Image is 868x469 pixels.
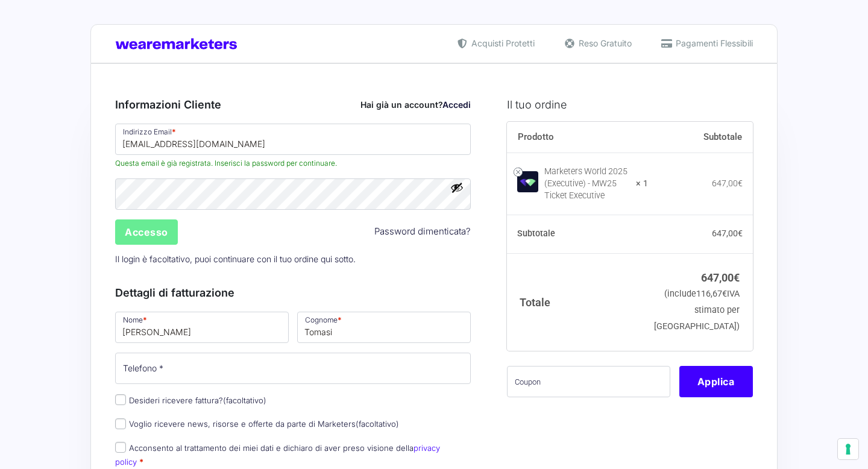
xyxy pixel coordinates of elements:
[115,312,289,343] input: Nome *
[517,171,538,192] img: Marketers World 2025 (Executive) - MW25 Ticket Executive
[838,439,858,459] button: Le tue preferenze relative al consenso per le tecnologie di tracciamento
[654,289,740,332] small: (include IVA stimato per [GEOGRAPHIC_DATA])
[374,225,471,239] a: Password dimenticata?
[115,158,471,169] span: Questa email è già registrata. Inserisci la password per continuare.
[297,312,471,343] input: Cognome *
[738,178,743,188] span: €
[734,271,740,284] span: €
[507,253,649,350] th: Totale
[115,219,178,245] input: Accesso
[115,418,126,429] input: Voglio ricevere news, risorse e offerte da parte di Marketers(facoltativo)
[712,228,743,238] bdi: 647,00
[648,122,753,153] th: Subtotale
[115,394,126,405] input: Desideri ricevere fattura?(facoltativo)
[722,289,727,299] span: €
[115,96,471,113] h3: Informazioni Cliente
[111,247,475,271] p: Il login è facoltativo, puoi continuare con il tuo ordine qui sotto.
[468,37,535,49] span: Acquisti Protetti
[356,419,399,429] span: (facoltativo)
[576,37,632,49] span: Reso Gratuito
[712,178,743,188] bdi: 647,00
[442,99,471,110] a: Accedi
[115,419,399,429] label: Voglio ricevere news, risorse e offerte da parte di Marketers
[738,228,743,238] span: €
[701,271,740,284] bdi: 647,00
[636,178,648,190] strong: × 1
[679,366,753,397] button: Applica
[115,443,440,467] label: Acconsento al trattamento dei miei dati e dichiaro di aver preso visione della
[696,289,727,299] span: 116,67
[10,422,46,458] iframe: Customerly Messenger Launcher
[507,366,670,397] input: Coupon
[544,166,629,202] div: Marketers World 2025 (Executive) - MW25 Ticket Executive
[115,285,471,301] h3: Dettagli di fatturazione
[115,395,266,405] label: Desideri ricevere fattura?
[507,215,649,254] th: Subtotale
[673,37,753,49] span: Pagamenti Flessibili
[507,122,649,153] th: Prodotto
[360,98,471,111] div: Hai già un account?
[115,442,126,453] input: Acconsento al trattamento dei miei dati e dichiaro di aver preso visione dellaprivacy policy
[450,181,464,194] button: Mostra password
[115,124,471,155] input: Indirizzo Email *
[223,395,266,405] span: (facoltativo)
[115,353,471,384] input: Telefono *
[507,96,753,113] h3: Il tuo ordine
